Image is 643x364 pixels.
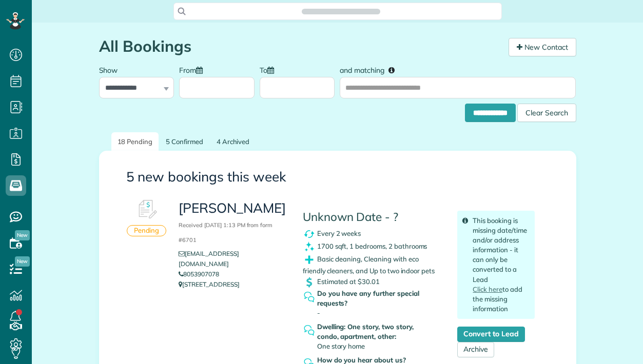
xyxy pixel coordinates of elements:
[111,132,159,151] a: 18 Pending
[131,194,162,225] img: Booking #598906
[303,228,316,240] img: recurrence_symbol_icon-7cc721a9f4fb8f7b0289d3d97f09a2e367b638918f1a67e51b1e7d8abe5fb8d8.png
[303,276,316,289] img: dollar_symbol_icon-bd8a6898b2649ec353a9eba708ae97d8d7348bddd7d2aed9b7e4bf5abd9f4af5.png
[303,324,316,337] img: question_symbol_icon-fa7b350da2b2fea416cef77984ae4cf4944ea5ab9e3d5925827a5d6b7129d3f6.png
[15,256,30,267] span: New
[303,211,442,224] h4: Unknown Date - ?
[179,270,219,278] a: 8053907078
[303,291,316,304] img: question_symbol_icon-fa7b350da2b2fea416cef77984ae4cf4944ea5ab9e3d5925827a5d6b7129d3f6.png
[317,309,320,317] span: -
[303,253,316,266] img: extras_symbol_icon-f5f8d448bd4f6d592c0b405ff41d4b7d97c126065408080e4130a9468bdbe444.png
[126,170,549,185] h3: 5 new bookings this week
[179,60,208,79] label: From
[317,277,380,286] span: Estimated at $30.01
[317,342,365,350] span: One story home
[210,132,256,151] a: 4 Archived
[312,6,370,16] span: Search ZenMaid…
[317,242,427,250] span: 1700 sqft, 1 bedrooms, 2 bathrooms
[179,221,272,244] small: Received [DATE] 1:13 PM from form #6701
[457,327,524,342] a: Convert to Lead
[517,105,576,113] a: Clear Search
[509,38,576,56] a: New Contact
[99,38,501,55] h1: All Bookings
[15,230,30,240] span: New
[160,132,209,151] a: 5 Confirmed
[317,289,421,308] strong: Do you have any further special requests?
[179,201,287,245] h3: [PERSON_NAME]
[457,211,535,319] div: This booking is missing date/time and/or address information - it can only be converted to a Lead...
[317,229,361,237] span: Every 2 weeks
[473,285,502,293] a: Click here
[303,255,435,275] span: Basic cleaning, Cleaning with eco friendly cleaners, and Up to two indoor pets
[260,60,279,79] label: To
[179,250,239,268] a: [EMAIL_ADDRESS][DOMAIN_NAME]
[340,60,402,79] label: and matching
[303,240,316,253] img: clean_symbol_icon-dd072f8366c07ea3eb8378bb991ecd12595f4b76d916a6f83395f9468ae6ecae.png
[317,322,421,341] strong: Dwelling: One story, two story, condo, apartment, other:
[517,104,576,122] div: Clear Search
[457,342,494,357] a: Archive
[179,279,287,290] p: [STREET_ADDRESS]
[127,225,167,236] div: Pending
